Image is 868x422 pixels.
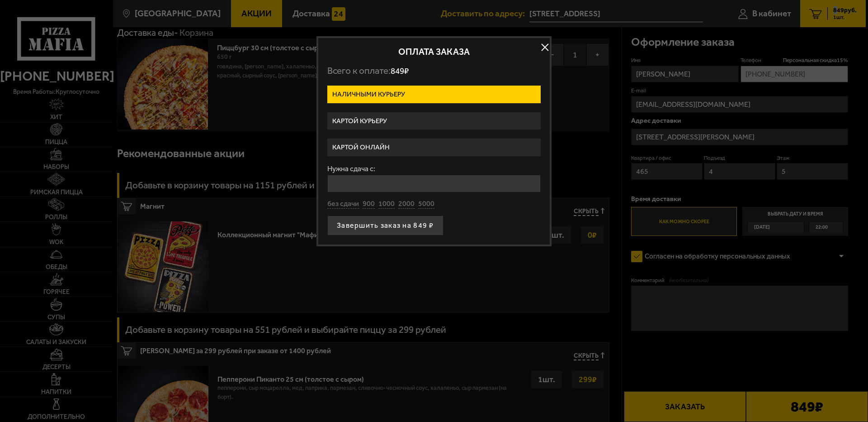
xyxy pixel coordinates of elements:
[327,216,443,235] button: Завершить заказ на 849 ₽
[327,65,541,77] p: Всего к оплате:
[418,199,434,209] button: 5000
[327,112,541,130] label: Картой курьеру
[327,47,541,56] h2: Оплата заказа
[327,86,541,103] label: Наличными курьеру
[363,199,375,209] button: 900
[378,199,395,209] button: 1000
[327,139,541,156] label: Картой онлайн
[391,66,409,76] span: 849 ₽
[327,199,359,209] button: без сдачи
[398,199,415,209] button: 2000
[327,165,541,173] label: Нужна сдача с:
